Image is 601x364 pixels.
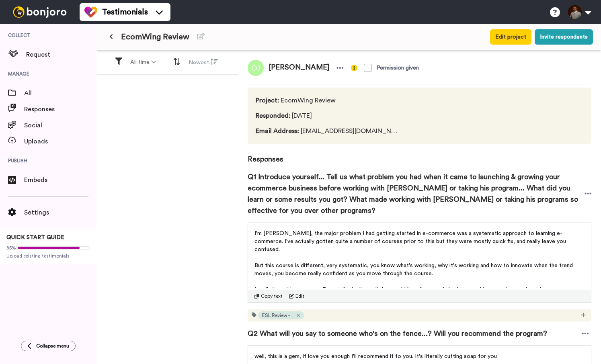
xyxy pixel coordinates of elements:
span: 85% [6,245,16,251]
span: Responded : [256,112,290,119]
span: Upload existing testimonials [6,253,90,259]
span: [DATE] [256,111,402,121]
div: Permission given [377,64,419,72]
span: EcomWing Review [121,31,189,43]
span: Copy text [261,293,283,299]
span: Embeds [24,175,96,185]
span: Responses [24,104,96,114]
span: [EMAIL_ADDRESS][DOMAIN_NAME] [256,126,402,136]
span: I really love this program... Especially the live call that could literally stretch for hours, as... [254,287,571,292]
button: All time [125,55,161,70]
img: tm-color.svg [84,6,97,18]
span: Testimonials [102,6,148,18]
span: Project : [256,97,279,104]
img: oj.png [248,60,264,76]
span: Q2 What will you say to someone who's on the fence...? Will you recommend the program? [248,328,547,339]
span: well, this is a gem, if love you enough I'll recommend it to you. It's literally cutting soap for... [254,354,497,359]
span: I'm [PERSON_NAME], the major problem I had getting started in e-commerce was a systematic approac... [254,231,568,252]
button: Newest [184,55,223,70]
span: But this course is different, very systematic, you know what's working, why it's working and how ... [254,263,574,276]
img: info-yellow.svg [351,65,357,71]
span: Request [26,50,96,59]
button: Collapse menu [21,341,76,351]
span: EcomWing Review [256,96,402,105]
span: Collapse menu [36,343,69,349]
span: Social [24,121,96,130]
span: All [24,88,96,98]
span: ESL Review - Price [262,312,294,319]
img: bj-logo-header-white.svg [10,6,70,18]
span: Q1 Introduce yourself... Tell us what problem you had when it came to launching & growing your ec... [248,171,585,216]
span: [PERSON_NAME] [264,60,334,76]
span: Uploads [24,137,96,146]
span: QUICK START GUIDE [6,235,64,240]
span: Settings [24,208,96,217]
button: Invite respondents [535,29,593,45]
span: Email Address : [256,128,299,134]
span: Responses [248,144,591,165]
span: Edit [295,293,304,299]
button: Edit project [490,29,531,45]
